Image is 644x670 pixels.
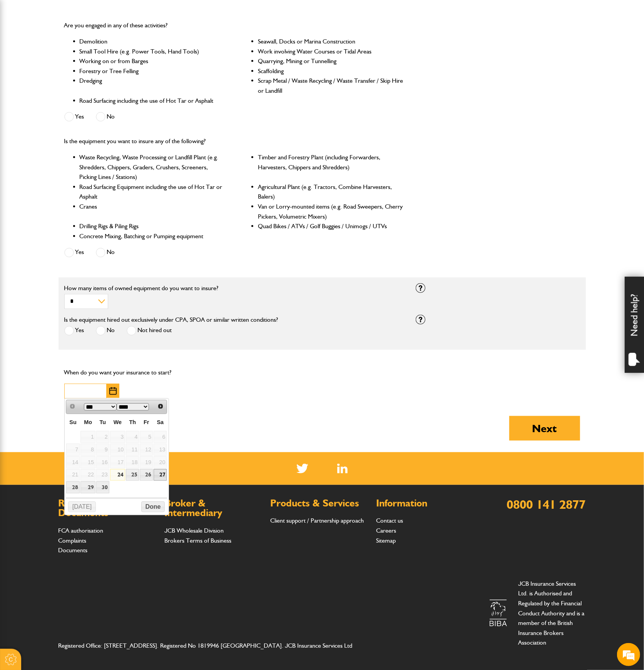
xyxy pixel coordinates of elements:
span: Next [157,403,164,409]
li: Forestry or Tree Felling [80,66,226,76]
h2: Information [376,498,474,508]
span: Monday [84,419,92,425]
li: Timber and Forestry Plant (including Forwarders, Harvesters, Chippers and Shredders) [258,152,404,182]
img: Choose date [109,387,117,395]
div: Chat with us now [40,43,129,53]
span: Tuesday [100,419,106,425]
address: Registered Office: [STREET_ADDRESS]. Registered No 1819946 [GEOGRAPHIC_DATA]. JCB Insurance Servi... [59,641,369,651]
li: Quarrying, Mining or Tunnelling [258,56,404,66]
li: Concrete Mixing, Batching or Pumping equipment [80,231,226,241]
h2: Products & Services [270,498,368,508]
img: Linked In [337,464,348,473]
label: Yes [64,248,84,257]
li: Waste Recycling, Waste Processing or Landfill Plant (e.g. Shredders, Chippers, Graders, Crushers,... [80,152,226,182]
button: Next [509,416,580,441]
label: No [96,248,115,257]
span: Sunday [69,419,76,425]
li: Seawall, Docks or Marina Construction [258,37,404,47]
input: Enter your phone number [10,117,141,134]
p: Is the equipment you want to insure any of the following? [64,136,404,146]
label: Not hired out [127,326,172,336]
a: 25 [126,469,139,481]
button: Done [141,501,165,512]
h2: Regulations & Documents [59,498,157,518]
p: JCB Insurance Services Ltd. is Authorised and Regulated by the Financial Conduct Authority and is... [519,579,586,648]
label: Is the equipment hired out exclusively under CPA, SPOA or similar written conditions? [64,317,278,323]
li: Drilling Rigs & Piling Rigs [80,221,226,231]
div: Minimize live chat window [126,4,145,22]
a: LinkedIn [337,464,348,473]
img: Twitter [296,464,308,473]
a: Next [155,401,166,412]
a: Complaints [59,537,87,544]
label: Yes [64,326,84,336]
li: Quad Bikes / ATVs / Golf Buggies / Unimogs / UTVs [258,221,404,231]
li: Road Surfacing Equipment including the use of Hot Tar or Asphalt [80,182,226,202]
a: 27 [154,469,167,481]
input: Enter your email address [10,94,141,111]
a: Sitemap [376,537,396,544]
li: Van or Lorry-mounted items (e.g. Road Sweepers, Cherry Pickers, Volumetric Mixers) [258,202,404,221]
a: 30 [96,481,109,493]
a: JCB Wholesale Division [164,527,224,534]
a: 26 [140,469,153,481]
a: Documents [59,546,88,554]
a: FCA authorisation [59,527,104,534]
label: How many items of owned equipment do you want to insure? [64,285,404,291]
li: Small Tool Hire (e.g. Power Tools, Hand Tools) [80,47,226,57]
span: Friday [144,419,149,425]
label: Yes [64,112,84,122]
button: [DATE] [68,501,96,512]
em: Start Chat [105,237,140,247]
a: Contact us [376,517,403,524]
a: 29 [80,481,95,493]
li: Cranes [80,202,226,221]
p: When do you want your insurance to start? [64,368,229,378]
span: Thursday [129,419,136,425]
p: Are you engaged in any of these activities? [64,20,404,30]
a: Brokers Terms of Business [164,537,231,544]
a: 0800 141 2877 [507,497,586,512]
li: Demolition [80,37,226,47]
a: 24 [110,469,125,481]
li: Working on or from Barges [80,56,226,66]
a: Careers [376,527,396,534]
li: Scaffolding [258,66,404,76]
a: Client support / Partnership approach [270,517,364,524]
input: Enter your last name [10,71,141,88]
div: Need help? [625,277,644,373]
label: No [96,112,115,122]
span: Saturday [157,419,164,425]
li: Dredging [80,76,226,95]
li: Scrap Metal / Waste Recycling / Waste Transfer / Skip Hire or Landfill [258,76,404,95]
img: d_20077148190_company_1631870298795_20077148190 [13,43,32,53]
li: Work involving Water Courses or Tidal Areas [258,47,404,57]
label: No [96,326,115,336]
textarea: Type your message and hit 'Enter' [10,139,141,230]
h2: Broker & Intermediary [164,498,263,518]
a: 28 [66,481,80,493]
li: Road Surfacing including the use of Hot Tar or Asphalt [80,96,226,106]
li: Agricultural Plant (e.g. Tractors, Combine Harvesters, Balers) [258,182,404,202]
span: Wednesday [114,419,122,425]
